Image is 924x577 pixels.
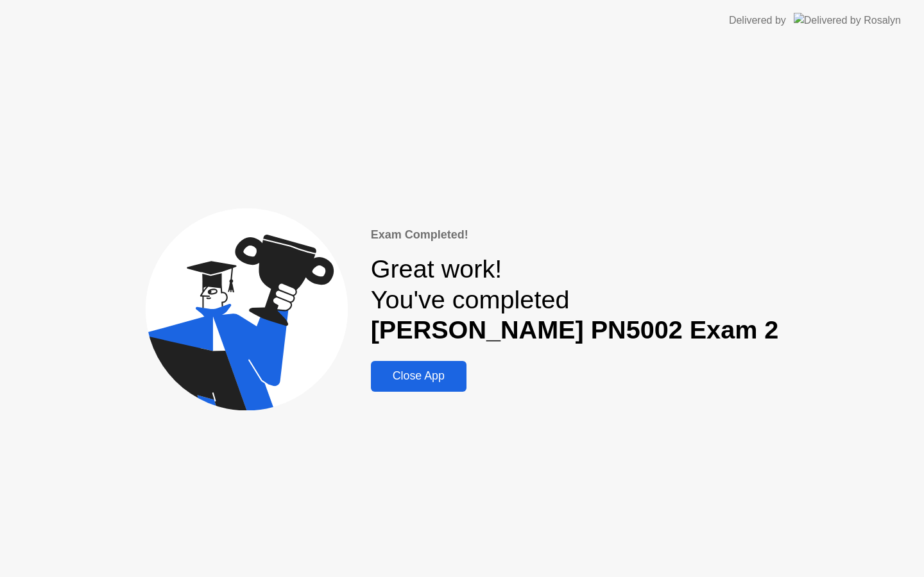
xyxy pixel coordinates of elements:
[375,369,463,383] div: Close App
[729,13,786,28] div: Delivered by
[371,226,779,244] div: Exam Completed!
[371,254,779,346] div: Great work! You've completed
[794,13,901,28] img: Delivered by Rosalyn
[371,315,779,344] b: [PERSON_NAME] PN5002 Exam 2
[371,361,466,392] button: Close App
